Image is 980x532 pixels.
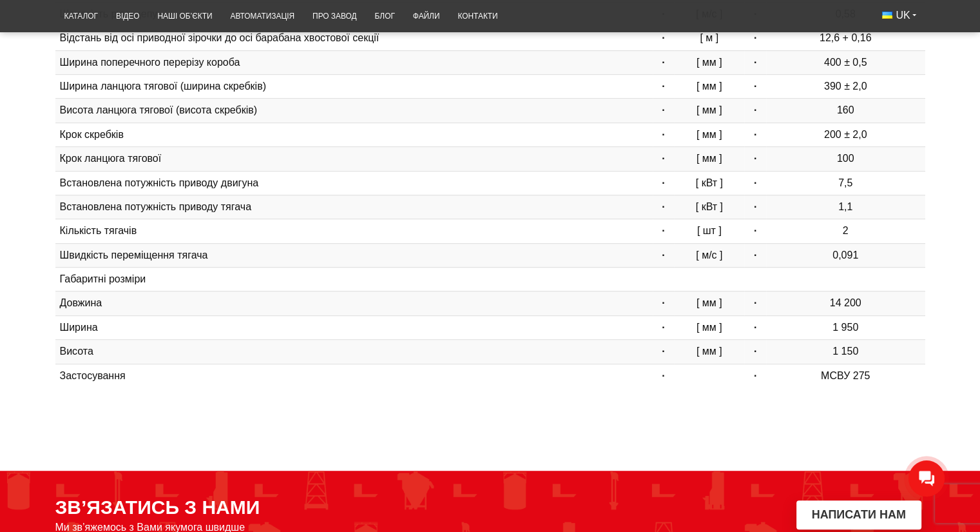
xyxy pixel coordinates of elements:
td: [ мм ] [674,340,744,364]
span: UK [896,8,910,23]
td: Кількість тягачів [55,219,653,243]
td: 1 950 [766,315,925,339]
strong: · [754,32,756,43]
strong: · [754,153,756,164]
span: ЗВ’ЯЗАТИСЬ З НАМИ [55,497,260,518]
strong: · [662,153,664,164]
strong: · [662,322,664,333]
strong: · [662,32,664,43]
strong: · [662,81,664,92]
td: Встановлена ​​потужність приводу двигуна [55,171,653,195]
strong: · [662,250,664,261]
td: 100 [766,147,925,171]
td: Висота [55,340,653,364]
td: 200 ± 2,0 [766,123,925,146]
td: [ м/с ] [674,243,744,267]
td: 7,5 [766,171,925,195]
strong: · [662,57,664,68]
a: Автоматизація [221,4,303,29]
td: [ мм ] [674,147,744,171]
td: Габаритні розміри [55,268,925,291]
td: [ мм ] [674,123,744,146]
strong: · [662,346,664,357]
td: 14 200 [766,291,925,315]
strong: · [754,81,756,92]
button: Написати нам [796,500,921,529]
strong: · [662,201,664,212]
td: Довжина [55,291,653,315]
strong: · [662,104,664,115]
a: Наші об’єкти [148,4,221,29]
strong: · [662,225,664,236]
td: Ширина [55,315,653,339]
td: [ мм ] [674,291,744,315]
td: [ м ] [674,26,744,50]
a: Файли [404,4,449,29]
td: Застосування [55,364,653,388]
strong: · [662,370,664,381]
td: Встановлена ​​потужність приводу тягача [55,195,653,219]
strong: · [754,370,756,381]
strong: · [754,104,756,115]
td: 2 [766,219,925,243]
strong: · [754,250,756,261]
td: [ кВт ] [674,195,744,219]
strong: · [754,129,756,140]
td: 0,091 [766,243,925,267]
strong: · [754,57,756,68]
td: [ мм ] [674,50,744,74]
td: Швидкість переміщення тягача [55,243,653,267]
strong: · [754,346,756,357]
td: Висота ланцюга тягової (висота скребків) [55,99,653,123]
td: Ширина ланцюга тягової (ширина скребків) [55,74,653,98]
strong: · [754,225,756,236]
strong: · [754,177,756,188]
td: Відстань від осі приводної зірочки до осі барабана хвостової секції [55,26,653,50]
a: Відео [107,4,148,29]
td: Ширина поперечного перерізу короба [55,50,653,74]
a: Контакти [448,4,506,29]
td: Крок ланцюга тягової [55,147,653,171]
a: Про завод [303,4,365,29]
td: 1,1 [766,195,925,219]
strong: · [754,201,756,212]
img: Українська [882,12,892,19]
td: [ шт ] [674,219,744,243]
strong: · [662,129,664,140]
td: Крок скребків [55,123,653,146]
td: 390 ± 2,0 [766,74,925,98]
a: Блог [365,4,403,29]
a: Каталог [55,4,107,29]
td: МСВУ 275 [766,364,925,388]
td: 160 [766,99,925,123]
strong: · [662,177,664,188]
strong: · [754,297,756,308]
button: UK [873,4,925,27]
td: 1 150 [766,340,925,364]
strong: · [754,322,756,333]
td: [ мм ] [674,315,744,339]
td: 400 ± 0,5 [766,50,925,74]
td: 12,6 + 0,16 [766,26,925,50]
td: [ мм ] [674,74,744,98]
td: [ кВт ] [674,171,744,195]
strong: · [662,297,664,308]
td: [ мм ] [674,99,744,123]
